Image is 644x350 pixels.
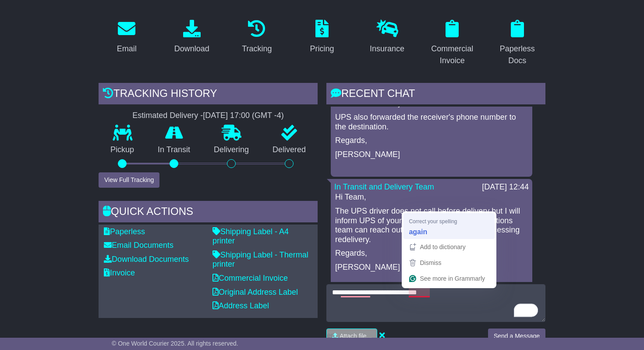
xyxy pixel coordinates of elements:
[334,182,434,191] a: In Transit and Delivery Team
[335,113,528,132] p: UPS also forwarded the receiver's phone number to the destination.
[335,150,528,160] p: [PERSON_NAME]
[117,43,137,55] div: Email
[335,249,528,258] p: Regards,
[488,329,545,344] button: Send a Message
[335,193,528,202] p: Hi Team,
[99,172,159,188] button: View Full Tracking
[236,17,277,58] a: Tracking
[364,17,410,58] a: Insurance
[99,201,318,225] div: Quick Actions
[104,227,145,236] a: Paperless
[424,17,481,70] a: Commercial Invoice
[174,43,209,55] div: Download
[169,17,215,58] a: Download
[112,340,238,347] span: © One World Courier 2025. All rights reserved.
[212,227,289,246] a: Shipping Label - A4 printer
[104,255,189,264] a: Download Documents
[335,263,528,272] p: [PERSON_NAME]
[212,288,298,296] a: Original Address Label
[326,83,545,107] div: RECENT CHAT
[212,274,288,282] a: Commercial Invoice
[104,241,173,250] a: Email Documents
[99,83,318,107] div: Tracking history
[111,17,142,58] a: Email
[370,43,404,55] div: Insurance
[482,182,529,192] div: [DATE] 12:44
[203,111,283,121] div: [DATE] 17:00 (GMT -4)
[495,43,540,67] div: Paperless Docs
[335,136,528,146] p: Regards,
[489,17,545,70] a: Paperless Docs
[242,43,272,55] div: Tracking
[99,145,146,155] p: Pickup
[212,301,269,310] a: Address Label
[104,268,135,277] a: Invoice
[99,111,318,121] div: Estimated Delivery -
[326,284,545,322] textarea: To enrich screen reader interactions, please activate Accessibility in Grammarly extension settings
[202,145,261,155] p: Delivering
[430,43,475,67] div: Commercial Invoice
[304,17,340,58] a: Pricing
[335,207,528,244] p: The UPS driver does not call before delivery but I will inform UPS of your instructions so their ...
[146,145,202,155] p: In Transit
[212,250,308,269] a: Shipping Label - Thermal printer
[261,145,318,155] p: Delivered
[310,43,334,55] div: Pricing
